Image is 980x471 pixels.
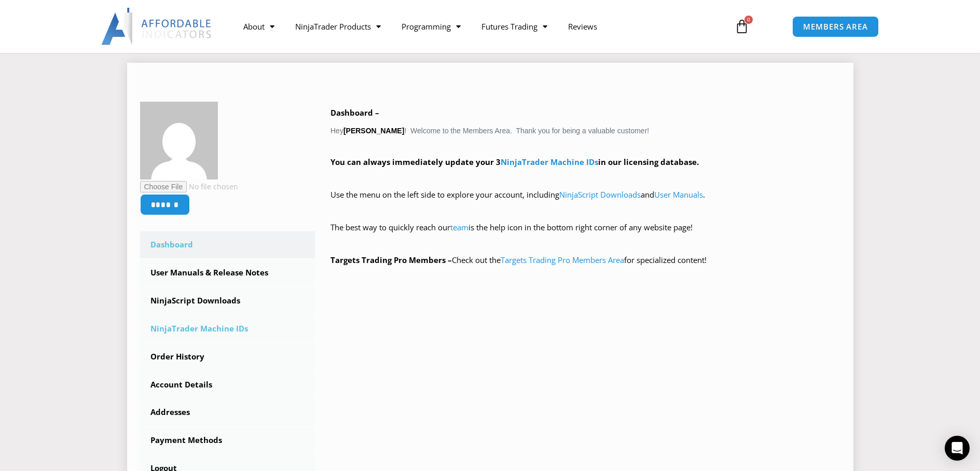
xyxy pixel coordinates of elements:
[450,222,468,232] a: team
[140,371,315,398] a: Account Details
[233,15,723,38] nav: Menu
[140,287,315,314] a: NinjaScript Downloads
[330,255,452,265] strong: Targets Trading Pro Members –
[719,11,765,41] a: 0
[945,436,970,461] div: Open Intercom Messenger
[558,15,608,38] a: Reviews
[233,15,285,38] a: About
[501,255,624,265] a: Targets Trading Pro Members Area
[330,220,840,250] p: The best way to quickly reach our is the help icon in the bottom right corner of any website page!
[343,127,404,135] strong: [PERSON_NAME]
[140,315,315,342] a: NinjaTrader Machine IDs
[654,189,703,200] a: User Manuals
[501,157,598,167] a: NinjaTrader Machine IDs
[140,259,315,286] a: User Manuals & Release Notes
[140,343,315,370] a: Order History
[140,102,218,179] img: 08fcb054fd478c8438dc5472ba4959f46ffe4f3d5249bf80b3a2a005221b5341
[140,427,315,454] a: Payment Methods
[330,253,840,268] p: Check out the for specialized content!
[140,231,315,258] a: Dashboard
[471,15,558,38] a: Futures Trading
[330,107,379,118] b: Dashboard –
[330,157,699,167] strong: You can always immediately update your 3 in our licensing database.
[101,8,213,45] img: LogoAI | Affordable Indicators – NinjaTrader
[744,16,753,24] span: 0
[803,23,868,31] span: MEMBERS AREA
[330,106,840,268] div: Hey ! Welcome to the Members Area. Thank you for being a valuable customer!
[140,399,315,426] a: Addresses
[330,188,840,217] p: Use the menu on the left side to explore your account, including and .
[391,15,471,38] a: Programming
[559,189,641,200] a: NinjaScript Downloads
[792,16,879,37] a: MEMBERS AREA
[285,15,391,38] a: NinjaTrader Products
